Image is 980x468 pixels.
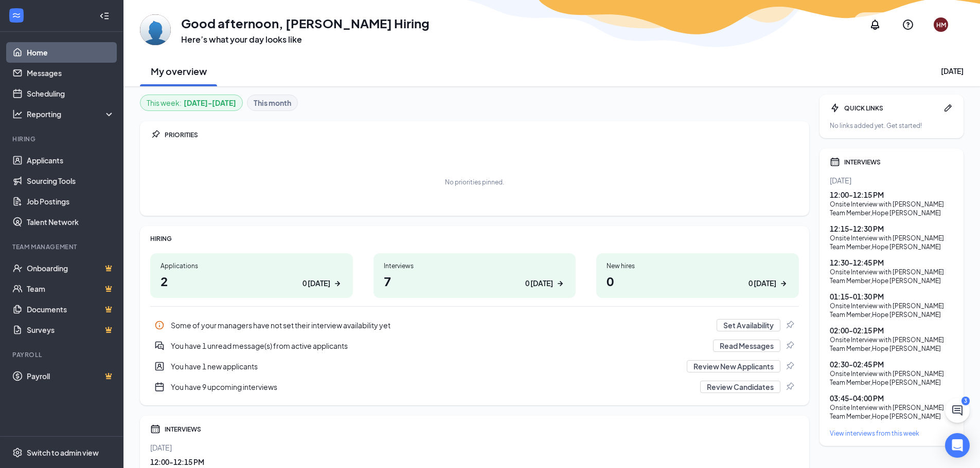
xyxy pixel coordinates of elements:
svg: ChatActive [951,404,964,417]
svg: Pin [785,361,795,371]
svg: Pin [785,320,795,330]
a: View interviews from this week [830,429,953,438]
button: Set Availability [717,319,780,331]
div: Team Member , Hope [PERSON_NAME] [830,378,953,387]
img: Hope Mills Hiring [140,14,171,45]
a: InfoSome of your managers have not set their interview availability yetSet AvailabilityPin [150,315,799,335]
div: PRIORITIES [165,130,799,139]
svg: ArrowRight [778,278,789,289]
div: You have 1 unread message(s) from active applicants [171,341,707,351]
div: 03:45 - 04:00 PM [830,393,953,403]
div: [DATE] [150,442,799,453]
svg: DoubleChatActive [154,341,165,351]
a: DocumentsCrown [27,299,115,320]
svg: Info [154,320,165,330]
svg: Calendar [150,424,161,434]
div: You have 1 new applicants [150,356,799,377]
svg: ArrowRight [555,278,565,289]
div: Interviews [384,261,566,270]
button: Read Messages [713,340,780,352]
svg: UserEntity [154,361,165,371]
svg: Settings [12,447,23,458]
div: 12:15 - 12:30 PM [830,223,953,234]
div: This week : [147,97,236,108]
svg: Calendar [830,157,840,167]
div: Onsite Interview with [PERSON_NAME] [830,234,953,242]
div: Some of your managers have not set their interview availability yet [171,320,710,330]
svg: Pin [785,382,795,392]
svg: Pin [785,341,795,351]
svg: CalendarNew [154,382,165,392]
h1: 0 [607,272,789,290]
a: CalendarNewYou have 9 upcoming interviewsReview CandidatesPin [150,377,799,397]
div: 0 [DATE] [302,278,330,289]
svg: Bolt [830,103,840,113]
svg: ArrowRight [332,278,343,289]
div: Payroll [12,350,113,359]
div: 01:15 - 01:30 PM [830,291,953,302]
div: 0 [DATE] [749,278,776,289]
div: Onsite Interview with [PERSON_NAME] [830,268,953,276]
div: No links added yet. Get started! [830,121,953,130]
div: 3 [961,397,970,405]
h1: Good afternoon, [PERSON_NAME] Hiring [181,14,430,32]
div: Some of your managers have not set their interview availability yet [150,315,799,335]
div: HIRING [150,234,799,243]
a: SurveysCrown [27,320,115,340]
div: 12:00 - 12:15 PM [150,457,799,467]
div: Onsite Interview with [PERSON_NAME] [830,335,953,344]
a: Applications20 [DATE]ArrowRight [150,253,353,298]
div: You have 9 upcoming interviews [171,382,694,392]
div: INTERVIEWS [844,158,953,166]
div: New hires [607,261,789,270]
div: 12:00 - 12:15 PM [830,190,953,200]
a: PayrollCrown [27,366,115,386]
div: You have 9 upcoming interviews [150,377,799,397]
svg: Pen [943,103,953,113]
h2: My overview [151,65,207,78]
div: Onsite Interview with [PERSON_NAME] [830,302,953,310]
a: Home [27,42,115,63]
div: Team Member , Hope [PERSON_NAME] [830,310,953,319]
a: Messages [27,63,115,83]
div: 02:00 - 02:15 PM [830,325,953,335]
svg: Notifications [869,18,881,31]
div: Onsite Interview with [PERSON_NAME] [830,200,953,209]
div: Team Member , Hope [PERSON_NAME] [830,209,953,217]
button: Review New Applicants [687,360,780,372]
h1: 7 [384,272,566,290]
a: OnboardingCrown [27,258,115,278]
div: Open Intercom Messenger [945,433,970,458]
div: [DATE] [830,175,953,185]
div: INTERVIEWS [165,425,799,434]
svg: Collapse [99,11,110,21]
div: Applications [161,261,343,270]
svg: WorkstreamLogo [11,10,22,21]
div: You have 1 unread message(s) from active applicants [150,335,799,356]
a: New hires00 [DATE]ArrowRight [596,253,799,298]
div: 0 [DATE] [525,278,553,289]
a: UserEntityYou have 1 new applicantsReview New ApplicantsPin [150,356,799,377]
div: Team Member , Hope [PERSON_NAME] [830,242,953,251]
div: [DATE] [941,66,964,76]
div: Reporting [27,109,115,119]
a: Applicants [27,150,115,171]
div: Team Member , Hope [PERSON_NAME] [830,276,953,285]
button: Review Candidates [700,381,780,393]
a: Interviews70 [DATE]ArrowRight [373,253,576,298]
div: 12:30 - 12:45 PM [830,257,953,268]
div: Hiring [12,135,113,143]
a: DoubleChatActiveYou have 1 unread message(s) from active applicantsRead MessagesPin [150,335,799,356]
div: 02:30 - 02:45 PM [830,359,953,369]
h1: 2 [161,272,343,290]
svg: Analysis [12,109,23,119]
div: HM [936,21,946,29]
div: You have 1 new applicants [171,361,681,371]
div: Team Member , Hope [PERSON_NAME] [830,412,953,421]
div: QUICK LINKS [844,104,939,113]
div: Team Member , Hope [PERSON_NAME] [830,344,953,353]
a: Talent Network [27,212,115,232]
a: Scheduling [27,83,115,104]
div: Switch to admin view [27,447,99,458]
div: Onsite Interview with [PERSON_NAME] [830,403,953,412]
